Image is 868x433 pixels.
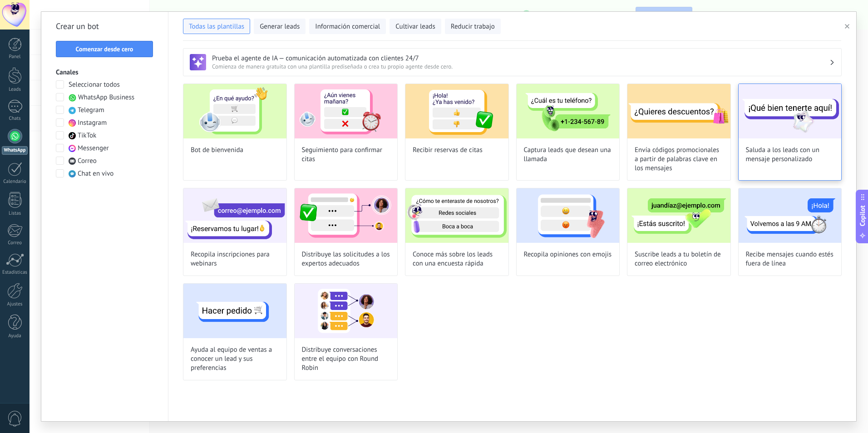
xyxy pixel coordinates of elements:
span: Seguimiento para confirmar citas [302,146,390,164]
span: Distribuye conversaciones entre el equipo con Round Robin [302,345,390,373]
img: Bot de bienvenida [183,84,286,138]
img: Recopila opiniones con emojis [517,188,620,243]
span: Messenger [78,144,109,153]
span: Copilot [858,206,867,226]
button: Información comercial [309,19,386,34]
img: Ayuda al equipo de ventas a conocer un lead y sus preferencias [183,284,286,338]
img: Captura leads que desean una llamada [517,84,620,138]
span: TikTok [78,131,96,140]
div: Leads [2,87,28,93]
button: Reducir trabajo [445,19,501,34]
span: WhatsApp Business [78,93,134,102]
div: Chats [2,116,28,122]
h2: Crear un bot [56,19,153,34]
span: Recopila inscripciones para webinars [191,250,279,268]
div: Ayuda [2,333,28,339]
img: Recopila inscripciones para webinars [183,188,286,243]
h3: Prueba el agente de IA — comunicación automatizada con clientes 24/7 [212,54,829,63]
img: Conoce más sobre los leads con una encuesta rápida [405,188,508,243]
img: Distribuye conversaciones entre el equipo con Round Robin [295,284,398,338]
div: WhatsApp [2,146,28,155]
span: Saluda a los leads con un mensaje personalizado [746,146,834,164]
span: Instagram [78,118,107,128]
span: Suscribe leads a tu boletín de correo electrónico [635,250,723,268]
span: Reducir trabajo [451,22,495,31]
span: Chat en vivo [78,169,113,178]
img: Distribuye las solicitudes a los expertos adecuados [295,188,398,243]
span: Bot de bienvenida [191,146,243,155]
img: Saluda a los leads con un mensaje personalizado [739,84,842,138]
span: Todas las plantillas [189,22,244,31]
span: Recibir reservas de citas [413,146,483,155]
span: Seleccionar todos [69,80,120,89]
span: Generar leads [260,22,300,31]
span: Ayuda al equipo de ventas a conocer un lead y sus preferencias [191,345,279,373]
div: Estadísticas [2,270,28,276]
span: Telegram [78,106,104,115]
span: Información comercial [315,22,380,31]
img: Seguimiento para confirmar citas [295,84,398,138]
img: Suscribe leads a tu boletín de correo electrónico [627,188,730,243]
span: Envía códigos promocionales a partir de palabras clave en los mensajes [635,146,723,173]
span: Distribuye las solicitudes a los expertos adecuados [302,250,390,268]
span: Recibe mensajes cuando estés fuera de línea [746,250,834,268]
span: Recopila opiniones con emojis [524,250,612,259]
div: Correo [2,240,28,246]
span: Correo [78,157,97,166]
div: Ajustes [2,301,28,307]
span: Comienza de manera gratuita con una plantilla prediseñada o crea tu propio agente desde cero. [212,63,829,70]
div: Listas [2,211,28,216]
button: Comenzar desde cero [56,41,153,57]
button: Cultivar leads [390,19,441,34]
span: Captura leads que desean una llamada [524,146,612,164]
span: Cultivar leads [395,22,435,31]
span: Comenzar desde cero [76,46,133,52]
h3: Canales [56,68,153,77]
div: Panel [2,54,28,60]
img: Recibir reservas de citas [405,84,508,138]
img: Envía códigos promocionales a partir de palabras clave en los mensajes [627,84,730,138]
div: Calendario [2,179,28,185]
button: Generar leads [254,19,306,34]
button: Todas las plantillas [183,19,250,34]
img: Recibe mensajes cuando estés fuera de línea [739,188,842,243]
span: Conoce más sobre los leads con una encuesta rápida [413,250,501,268]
